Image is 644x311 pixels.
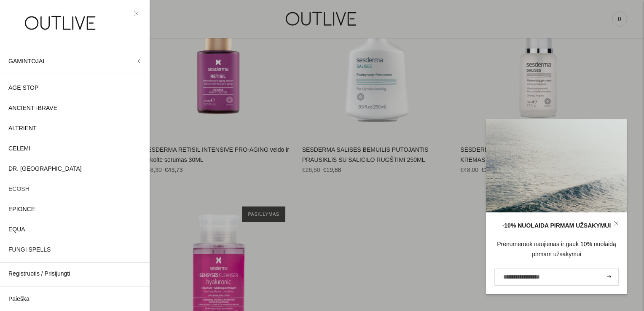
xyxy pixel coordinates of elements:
[494,221,619,231] div: -10% NUOLAIDA PIRMAM UŽSAKYMUI
[8,83,38,93] span: AGE STOP
[8,164,82,174] span: DR. [GEOGRAPHIC_DATA]
[8,225,25,235] span: EQUA
[8,245,51,255] span: FUNGI SPELLS
[8,58,44,64] span: GAMINTOJAI
[494,239,619,260] div: Prenumeruok naujienas ir gauk 10% nuolaidą pirmam užsakymui
[8,123,37,134] span: ALTRIENT
[8,204,35,214] span: EPIONCE
[8,103,57,113] span: ANCIENT+BRAVE
[8,8,114,38] img: OUTLIVE
[8,184,30,194] span: ECOSH
[8,144,30,154] span: CELEMI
